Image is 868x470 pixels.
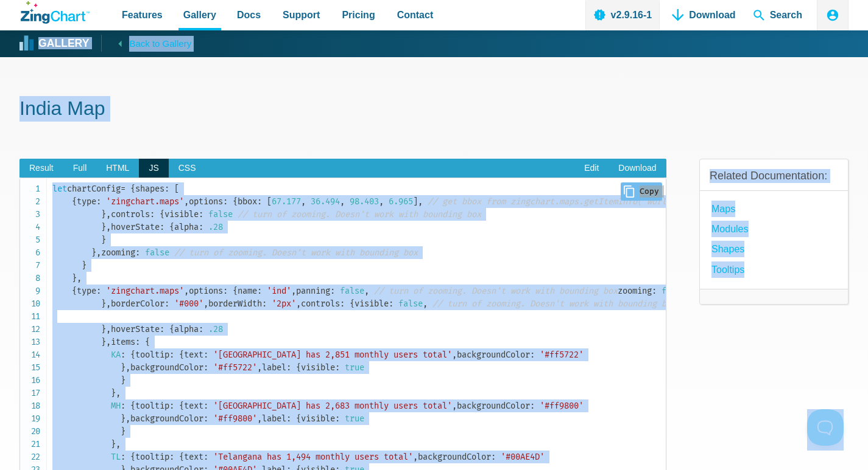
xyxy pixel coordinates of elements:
span: '2px' [272,299,296,309]
span: false [398,299,423,309]
span: : [203,452,208,462]
span: { [169,222,174,232]
a: Download [609,159,666,178]
span: JS [139,159,168,178]
span: { [130,184,135,194]
span: , [106,337,111,347]
span: : [203,350,208,360]
span: '[GEOGRAPHIC_DATA] has 2,683 monthly users total' [213,401,452,411]
span: , [77,273,82,283]
span: 'ind' [267,286,291,296]
span: : [169,350,174,360]
h3: Related Documentation: [710,169,838,183]
span: { [72,286,77,296]
span: , [423,299,428,309]
span: : [199,209,203,219]
a: Shapes [711,241,744,257]
span: } [101,209,106,219]
span: '#00AE4D' [501,452,545,462]
span: : [340,299,345,309]
span: false [145,247,169,258]
span: , [340,196,345,207]
span: : [257,286,262,296]
span: , [413,452,418,462]
span: } [121,426,125,437]
span: '#000' [174,299,203,309]
span: } [111,388,116,398]
a: Tooltips [711,261,744,278]
span: } [101,299,106,309]
a: Back to Gallery [101,35,191,52]
span: = [121,184,125,194]
span: false [208,209,233,219]
span: : [530,401,535,411]
span: Features [122,7,163,23]
span: CSS [169,159,206,178]
span: : [121,350,125,360]
span: : [169,452,174,462]
span: // turn of zooming. Doesn't work with bounding box [432,299,676,309]
span: , [452,350,457,360]
span: , [116,388,121,398]
span: // get bbox from zingchart.maps.getItemInfo('world-countries','ind'); [428,196,764,207]
span: : [121,452,125,462]
span: { [233,286,238,296]
span: { [169,324,174,334]
span: Contact [397,7,434,23]
span: true [345,413,364,424]
span: } [101,324,106,334]
span: : [164,299,169,309]
span: : [330,286,335,296]
span: , [106,299,111,309]
span: { [179,401,184,411]
span: { [296,413,301,424]
h1: India Map [19,96,849,123]
span: { [233,196,238,207]
span: { [130,350,135,360]
span: { [350,299,355,309]
span: : [203,362,208,373]
span: : [257,196,262,207]
span: true [345,362,364,373]
span: } [101,337,106,347]
span: , [125,413,130,424]
iframe: Toggle Customer Support [807,409,844,446]
a: Gallery [21,35,89,53]
span: : [652,286,657,296]
span: Back to Gallery [129,36,191,52]
span: : [169,401,174,411]
span: : [150,209,155,219]
span: , [379,196,384,207]
span: : [530,350,535,360]
span: 98.403 [350,196,379,207]
span: '#ff5722' [540,350,584,360]
span: : [223,286,228,296]
span: { [179,350,184,360]
span: , [257,362,262,373]
a: Edit [574,159,609,178]
span: } [101,222,106,232]
span: : [335,413,340,424]
span: } [101,235,106,245]
span: 'zingchart.maps' [106,196,184,207]
span: 6.965 [389,196,413,207]
span: , [452,401,457,411]
span: 'Telangana has 1,494 monthly users total' [213,452,413,462]
span: , [291,286,296,296]
span: false [662,286,686,296]
span: : [203,413,208,424]
span: Result [19,159,63,178]
span: Gallery [183,7,216,23]
strong: Gallery [38,38,89,49]
span: , [106,222,111,232]
span: , [364,286,369,296]
span: 'zingchart.maps' [106,286,184,296]
span: : [199,222,203,232]
span: { [296,362,301,373]
span: , [106,209,111,219]
span: , [106,324,111,334]
span: TL [111,452,121,462]
span: '#ff5722' [213,362,257,373]
span: : [286,413,291,424]
span: , [301,196,306,207]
